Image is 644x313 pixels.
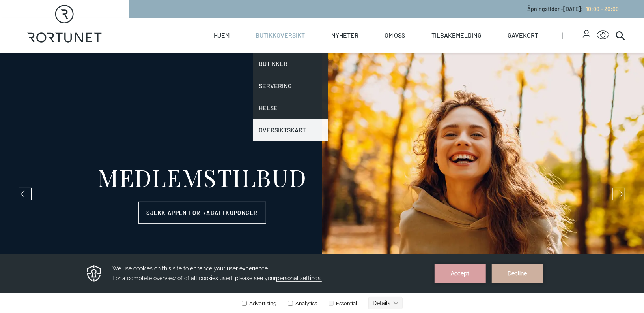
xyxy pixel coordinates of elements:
[331,18,358,53] a: Nyheter
[242,47,247,52] input: Advertising
[86,10,103,29] img: Privacy reminder
[97,165,307,189] div: MEDLEMSTILBUD
[241,46,276,52] label: Advertising
[583,6,619,12] a: 10:00 - 20:00
[276,21,322,28] span: personal settings.
[385,18,405,53] a: Om oss
[288,47,293,52] input: Analytics
[327,46,357,52] label: Essential
[256,18,305,53] a: Butikkoversikt
[373,46,390,52] text: Details
[286,46,317,52] label: Analytics
[214,18,230,53] a: Hjem
[329,47,334,52] input: Essential
[508,18,539,53] a: Gavekort
[112,9,425,29] h3: We use cookies on this site to enhance your user experience. For a complete overview of of all co...
[253,97,329,119] a: Helse
[435,10,486,29] button: Accept
[586,6,619,12] span: 10:00 - 20:00
[253,53,329,75] a: Butikker
[431,18,482,53] a: Tilbakemelding
[138,202,266,224] a: Sjekk appen for rabattkuponger
[253,75,329,97] a: Servering
[492,10,543,29] button: Decline
[597,29,609,41] button: Open Accessibility Menu
[368,43,403,55] button: Details
[527,5,619,13] p: Åpningstider - [DATE] :
[562,18,583,53] span: |
[253,119,329,141] a: Oversiktskart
